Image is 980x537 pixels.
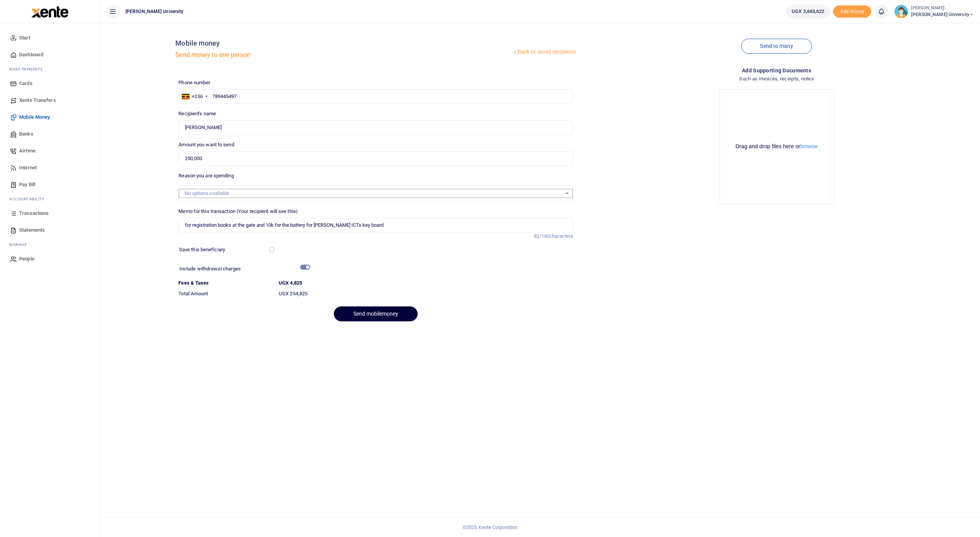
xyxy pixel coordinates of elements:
a: Internet [6,159,93,176]
span: Mobile Money [19,113,50,121]
label: Amount you want to send [178,141,234,149]
a: profile-user [PERSON_NAME] [PERSON_NAME] University [894,5,974,18]
h4: Mobile money [175,39,511,47]
dt: Fees & Taxes [175,279,276,287]
div: Drag and drop files here or [723,143,831,150]
a: Mobile Money [6,109,93,126]
a: Dashboard [6,46,93,63]
a: Start [6,29,93,46]
span: Banks [19,130,33,138]
li: M [6,63,93,75]
a: Send to many [741,39,812,54]
div: Uganda: +256 [179,90,209,103]
span: Cards [19,80,33,87]
li: Toup your wallet [833,5,871,18]
a: UGX 3,663,622 [786,5,830,18]
h5: Send money to one person [175,51,511,59]
li: Ac [6,193,93,205]
a: Banks [6,126,93,142]
span: countability [15,197,44,201]
a: logo-small logo-large logo-large [31,8,69,14]
span: Start [19,34,30,42]
span: Transactions [19,210,49,217]
a: Back to saved recipients [512,45,577,59]
span: Airtime [19,147,36,155]
span: [PERSON_NAME] University [122,8,186,15]
span: 82/140 [534,233,550,239]
img: profile-user [894,5,908,18]
label: Recipient's name [178,110,216,118]
span: Statements [19,226,45,234]
div: +256 [192,93,203,100]
a: Transactions [6,205,93,222]
h4: Add supporting Documents [579,66,974,75]
input: Enter extra information [178,218,573,232]
a: Add money [833,8,871,14]
a: Pay Bill [6,176,93,193]
a: Airtime [6,142,93,159]
span: UGX 3,663,622 [792,8,824,15]
span: Add money [833,5,871,18]
li: Wallet ballance [783,5,833,18]
label: Memo for this transaction (Your recipient will see this) [178,208,298,215]
div: File Uploader [719,89,834,204]
span: Internet [19,164,37,172]
span: Xente Transfers [19,97,56,104]
a: Cards [6,75,93,92]
span: characters [549,233,573,239]
img: logo-large [31,6,69,18]
h6: Include withdrawal charges [180,266,307,272]
h6: UGX 254,825 [279,291,573,297]
span: Pay Bill [19,181,35,188]
a: People [6,250,93,267]
span: Dashboard [19,51,43,59]
input: UGX [178,151,573,166]
span: [PERSON_NAME] University [911,11,974,18]
input: Loading name... [178,120,573,135]
label: Save this beneficiary [179,246,225,254]
div: No options available. [185,190,562,197]
small: [PERSON_NAME] [911,5,974,11]
label: UGX 4,825 [279,279,302,287]
h6: Total Amount [178,291,273,297]
label: Phone number [178,79,210,87]
button: browse [800,144,818,149]
button: Send mobilemoney [334,306,418,321]
span: anage [13,242,27,247]
a: Statements [6,222,93,239]
li: M [6,239,93,250]
span: ake Payments [13,67,43,71]
h4: Such as invoices, receipts, notes [579,75,974,83]
input: Enter phone number [178,89,573,104]
span: People [19,255,34,263]
label: Reason you are spending [178,172,234,180]
a: Xente Transfers [6,92,93,109]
